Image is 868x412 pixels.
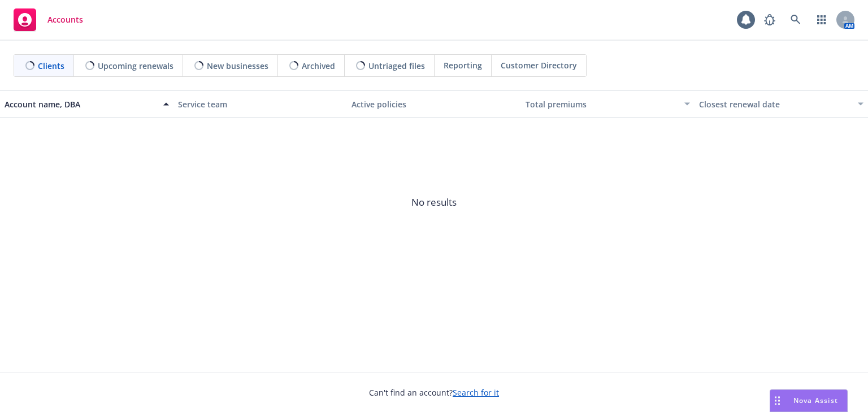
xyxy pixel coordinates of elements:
[347,90,520,118] button: Active policies
[695,90,868,118] button: Closest renewal date
[173,90,347,118] button: Service team
[521,90,695,118] button: Total premiums
[178,98,342,110] div: Service team
[98,60,173,72] span: Upcoming renewals
[444,59,482,71] span: Reporting
[9,4,88,36] a: Accounts
[38,60,64,72] span: Clients
[207,60,268,72] span: New businesses
[369,387,499,398] span: Can't find an account?
[793,396,838,405] span: Nova Assist
[47,15,83,24] span: Accounts
[770,389,848,412] button: Nova Assist
[758,8,781,31] a: Report a Bug
[770,390,784,411] div: Drag to move
[351,98,516,110] div: Active policies
[784,8,807,31] a: Search
[501,59,577,71] span: Customer Directory
[699,98,851,110] div: Closest renewal date
[526,98,678,110] div: Total premiums
[368,60,425,72] span: Untriaged files
[5,98,157,110] div: Account name, DBA
[302,60,335,72] span: Archived
[453,387,499,398] a: Search for it
[810,8,833,31] a: Switch app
